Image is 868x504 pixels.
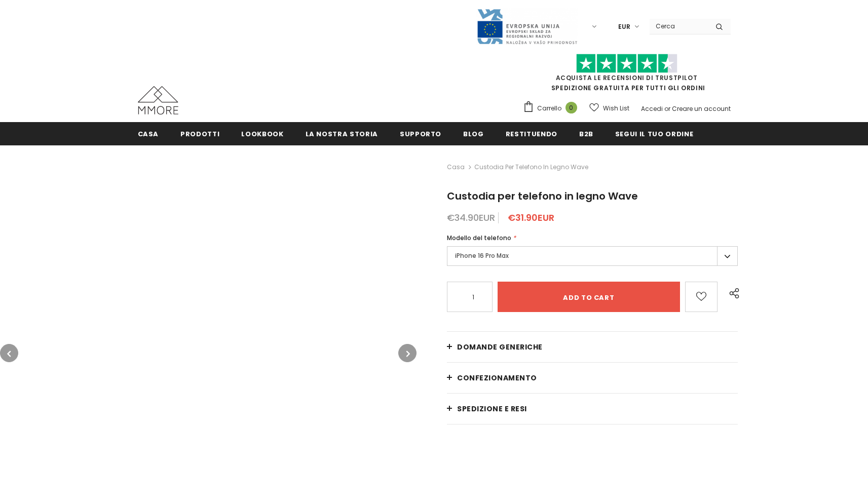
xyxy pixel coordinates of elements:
input: Add to cart [498,282,680,312]
span: Wish List [603,103,629,113]
span: Carrello [537,103,561,113]
a: Accedi [641,104,663,113]
span: Prodotti [180,129,219,139]
span: Segui il tuo ordine [615,129,693,139]
a: supporto [400,122,441,145]
span: CONFEZIONAMENTO [457,373,537,383]
span: 0 [565,102,577,113]
a: Prodotti [180,122,219,145]
span: B2B [579,129,593,139]
img: Casi MMORE [138,86,178,114]
span: Spedizione e resi [457,404,527,414]
a: Creare un account [672,104,731,113]
a: Carrello 0 [523,101,582,116]
span: Domande generiche [457,342,543,352]
img: Javni Razpis [476,8,578,45]
img: Fidati di Pilot Stars [576,54,677,73]
span: Blog [463,129,484,139]
label: iPhone 16 Pro Max [447,246,738,266]
a: Segui il tuo ordine [615,122,693,145]
span: €31.90EUR [508,211,554,224]
a: Casa [138,122,159,145]
a: Spedizione e resi [447,394,738,424]
span: Lookbook [241,129,283,139]
a: B2B [579,122,593,145]
a: Domande generiche [447,332,738,362]
span: Custodia per telefono in legno Wave [474,161,588,173]
span: Custodia per telefono in legno Wave [447,189,638,203]
span: Modello del telefono [447,234,511,242]
a: Restituendo [506,122,557,145]
span: EUR [618,22,630,32]
a: Casa [447,161,465,173]
span: SPEDIZIONE GRATUITA PER TUTTI GLI ORDINI [523,58,731,92]
span: €34.90EUR [447,211,495,224]
input: Search Site [650,19,708,33]
a: Acquista le recensioni di TrustPilot [556,73,698,82]
span: Casa [138,129,159,139]
span: Restituendo [506,129,557,139]
a: CONFEZIONAMENTO [447,363,738,393]
a: La nostra storia [306,122,378,145]
span: or [664,104,670,113]
a: Blog [463,122,484,145]
span: supporto [400,129,441,139]
a: Lookbook [241,122,283,145]
a: Javni Razpis [476,22,578,30]
span: La nostra storia [306,129,378,139]
a: Wish List [589,99,629,117]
